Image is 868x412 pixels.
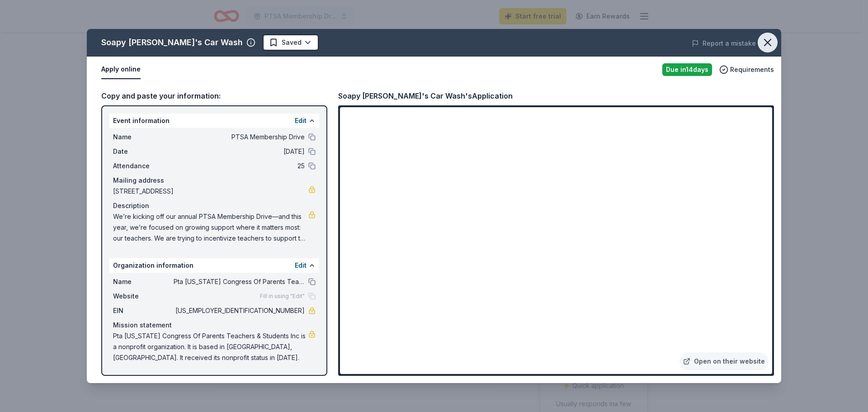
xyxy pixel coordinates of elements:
div: Copy and paste your information: [101,90,327,102]
button: Report a mistake [692,38,756,49]
div: Event information [109,114,319,128]
button: Apply online [101,60,141,79]
span: We’re kicking off our annual PTSA Membership Drive—and this year, we’re focused on growing suppor... [113,211,308,244]
button: Edit [295,115,307,126]
div: Mission statement [113,320,316,331]
span: Fill in using "Edit" [260,293,305,300]
span: Saved [282,37,302,48]
span: Name [113,132,174,142]
button: Saved [263,34,319,51]
span: Name [113,276,174,287]
div: Description [113,200,316,211]
span: EIN [113,305,174,316]
span: Website [113,291,174,302]
span: Attendance [113,161,174,171]
div: Soapy [PERSON_NAME]'s Car Wash's Application [338,90,513,102]
a: Open on their website [679,352,769,370]
span: Pta [US_STATE] Congress Of Parents Teachers & Students Inc is a nonprofit organization. It is bas... [113,331,308,363]
span: [US_EMPLOYER_IDENTIFICATION_NUMBER] [174,305,305,316]
span: PTSA Membership Drive [174,132,305,142]
div: Soapy [PERSON_NAME]'s Car Wash [101,35,243,50]
button: Requirements [719,64,774,75]
div: Mailing address [113,175,316,186]
span: Pta [US_STATE] Congress Of Parents Teachers & Students Inc [174,276,305,287]
div: Due in 14 days [662,63,712,76]
span: Requirements [730,64,774,75]
button: Edit [295,260,307,271]
span: 25 [174,161,305,171]
span: Date [113,146,174,157]
span: [DATE] [174,146,305,157]
div: Organization information [109,258,319,273]
span: [STREET_ADDRESS] [113,186,308,197]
